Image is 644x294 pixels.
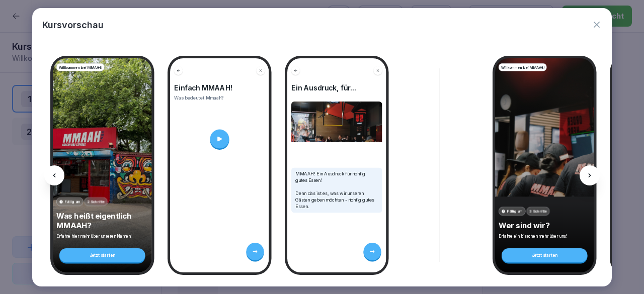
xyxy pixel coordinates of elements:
p: 3 Schritte [529,209,547,214]
p: Wer sind wir? [499,221,591,230]
h4: Ein Ausdruck, für... [291,83,382,92]
p: MMAAH! Ein Ausdruck für richtig gutes Essen! Denn das ist es, was wir unseren Gästen geben möchte... [295,170,378,210]
p: Kursvorschau [42,18,104,32]
p: Was heißt eigentlich MMAAH? [56,211,148,230]
p: Fällig am [507,209,523,214]
p: Willkommen bei MMAAH! [59,64,103,70]
p: Erfahre hier mehr über unseren Namen! [56,233,148,239]
div: Jetzt starten [59,248,145,262]
p: 2 Schritte [87,199,105,205]
p: Fällig am [65,199,81,205]
div: Jetzt starten [502,248,588,262]
p: Willkommen bei MMAAH! [501,64,545,70]
p: Was bedeutet Mmaah? [174,94,265,101]
h4: Einfach MMAAH! [174,83,265,92]
img: Bild und Text Vorschau [291,102,382,162]
p: Erfahre ein bisschen mehr über uns! [499,233,591,239]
